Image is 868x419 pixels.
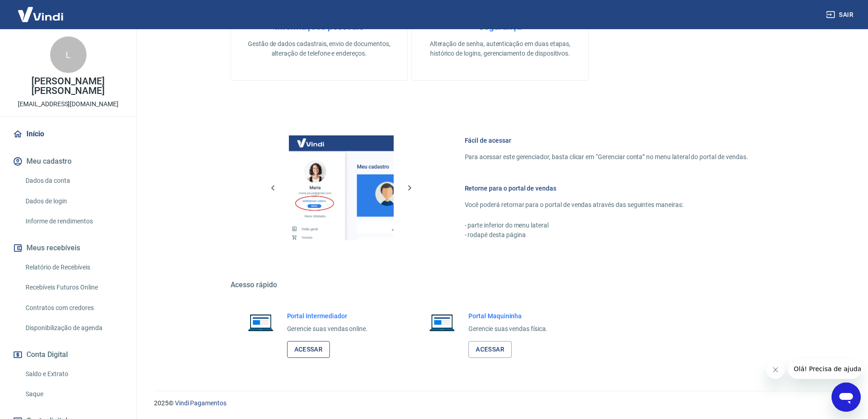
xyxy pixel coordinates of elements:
img: Imagem de um notebook aberto [423,311,461,333]
a: Recebíveis Futuros Online [22,278,125,297]
a: Dados da conta [22,171,125,190]
p: Alteração de senha, autenticação em duas etapas, histórico de logins, gerenciamento de dispositivos. [426,39,574,58]
h6: Portal Intermediador [287,311,368,321]
img: Imagem da dashboard mostrando o botão de gerenciar conta na sidebar no lado esquerdo [289,135,394,240]
iframe: Fechar mensagem [766,361,785,379]
a: Dados de login [22,192,125,211]
p: [PERSON_NAME] [PERSON_NAME] [7,77,129,96]
a: Saque [22,385,125,403]
a: Acessar [468,341,512,358]
h5: Acesso rápido [231,280,770,290]
a: Contratos com credores [22,299,125,317]
div: L [50,36,87,73]
span: Olá! Precisa de ajuda? [5,6,77,14]
iframe: Botão para abrir a janela de mensagens [832,383,861,412]
a: Relatório de Recebíveis [22,258,125,277]
button: Sair [824,6,857,23]
p: Para acessar este gerenciador, basta clicar em “Gerenciar conta” no menu lateral do portal de ven... [465,152,748,162]
h6: Portal Maquininha [468,311,548,321]
p: 2025 © [154,398,846,408]
p: - rodapé desta página [465,230,748,240]
a: Acessar [287,341,330,358]
a: Vindi Pagamentos [175,399,226,407]
button: Conta Digital [11,345,125,365]
a: Início [11,124,125,144]
p: [EMAIL_ADDRESS][DOMAIN_NAME] [18,99,118,109]
p: Gestão de dados cadastrais, envio de documentos, alteração de telefone e endereços. [246,39,393,58]
a: Saldo e Extrato [22,365,125,383]
p: Gerencie suas vendas física. [468,324,548,334]
a: Disponibilização de agenda [22,319,125,337]
a: Informe de rendimentos [22,212,125,231]
img: Imagem de um notebook aberto [241,311,280,333]
h6: Fácil de acessar [465,136,748,145]
p: - parte inferior do menu lateral [465,221,748,230]
iframe: Mensagem da empresa [788,359,861,379]
p: Você poderá retornar para o portal de vendas através das seguintes maneiras: [465,200,748,210]
img: Vindi [11,0,70,28]
button: Meu cadastro [11,151,125,171]
p: Gerencie suas vendas online. [287,324,368,334]
h6: Retorne para o portal de vendas [465,184,748,193]
button: Meus recebíveis [11,238,125,258]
